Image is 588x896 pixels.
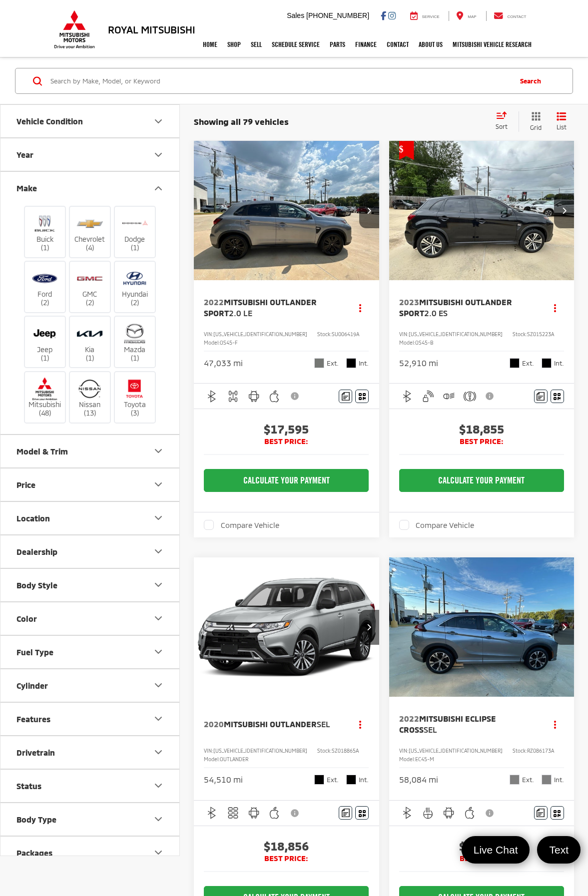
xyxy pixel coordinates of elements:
label: Chevrolet (4) [70,212,110,252]
div: 54,510 mi [204,774,243,786]
span: [US_VEHICLE_IDENTIFICATION_NUMBER] [213,748,307,754]
button: Comments [339,390,352,403]
span: 2023 [399,297,419,307]
img: 4WD/AWD [227,390,239,403]
button: List View [549,111,574,132]
div: Vehicle Condition [152,115,164,127]
span: OUTLANDER [220,756,248,762]
a: Schedule Service: Opens in a new tab [267,32,325,57]
span: Contact [507,14,526,19]
img: Apple CarPlay [268,807,281,819]
div: Color [16,614,37,623]
span: BEST PRICE: [399,437,564,447]
div: Location [152,512,164,524]
button: Body StyleBody Style [0,569,180,601]
img: 2020 Mitsubishi Outlander SEL [193,557,380,697]
a: 2023Mitsubishi Outlander Sport2.0 ES [399,297,537,319]
img: Bluetooth® [401,390,414,403]
span: Black [346,358,356,368]
button: Actions [351,299,369,316]
button: Grid View [519,111,549,132]
img: 2023 Mitsubishi Outlander Sport 2.0 ES [389,141,576,281]
a: 2023 Mitsubishi Outlander Sport 2.0 ES2023 Mitsubishi Outlander Sport 2.0 ES2023 Mitsubishi Outla... [389,141,576,280]
span: Int. [554,359,564,368]
button: View Disclaimer [287,803,304,824]
img: Comments [342,809,350,817]
span: Model: [204,756,220,762]
img: Automatic High Beams [443,390,455,403]
button: DealershipDealership [0,535,180,568]
a: Facebook: Click to visit our Facebook page [381,11,386,19]
img: Mitsubishi [52,10,97,49]
i: Window Sticker [554,392,561,400]
button: FeaturesFeatures [0,703,180,735]
span: Int. [359,775,369,785]
a: Live Chat [462,836,530,864]
button: Actions [351,716,369,733]
div: Body Type [152,813,164,825]
a: 2022Mitsubishi Outlander Sport2.0 LE [204,297,341,319]
span: 2022 [399,714,419,723]
button: Window Sticker [551,390,564,403]
span: SZ015223A [527,331,554,337]
div: Status [16,781,41,791]
img: Royal Mitsubishi in Baton Rouge, LA) [31,377,58,401]
span: Stock: [317,748,332,754]
span: List [557,123,567,131]
h3: Royal Mitsubishi [108,24,195,35]
img: Apple CarPlay [268,390,281,403]
img: Royal Mitsubishi in Baton Rouge, LA) [76,212,103,235]
div: 52,910 mi [399,358,438,369]
a: Contact [382,32,414,57]
div: Year [16,150,33,159]
img: Bluetooth® [206,807,218,819]
div: Body Style [16,580,57,590]
span: SEL [317,719,330,729]
button: CALCULATE YOUR PAYMENT [204,469,369,492]
img: 3rd Row Seating [227,807,239,819]
span: SEL [424,725,437,734]
img: Bluetooth® [206,390,218,403]
label: GMC (2) [70,267,110,307]
label: Mazda (1) [115,322,155,363]
button: Next image [554,610,574,645]
span: $18,877 [399,839,564,854]
button: CALCULATE YOUR PAYMENT [399,469,564,492]
a: 2022Mitsubishi Eclipse CrossSEL [399,713,537,736]
span: SZ018865A [332,748,359,754]
span: VIN: [399,331,409,337]
img: Royal Mitsubishi in Baton Rouge, LA) [31,267,58,290]
button: Next image [359,610,379,645]
span: dropdown dots [359,304,361,312]
img: Android Auto [248,390,260,403]
img: Android Auto [248,807,260,819]
div: Price [16,480,35,489]
div: Body Type [16,815,56,824]
div: Cylinder [152,679,164,691]
span: Mitsubishi Outlander [224,719,317,729]
a: 2020 Mitsubishi Outlander SEL2020 Mitsubishi Outlander SEL2020 Mitsubishi Outlander SEL2020 Mitsu... [193,557,380,697]
input: Search by Make, Model, or Keyword [49,69,510,93]
input: Enter your message [381,799,553,821]
a: 2022 Mitsubishi Eclipse Cross SEL2022 Mitsubishi Eclipse Cross SEL2022 Mitsubishi Eclipse Cross S... [389,557,576,697]
div: Drivetrain [16,748,55,757]
span: Mitsubishi Outlander Sport [399,297,512,318]
button: LocationLocation [0,502,180,534]
span: Text [544,843,574,857]
div: Color [152,612,164,624]
span: Mitsubishi Eclipse Cross [399,714,496,734]
span: Get Price Drop Alert [399,141,414,160]
button: Next image [554,193,574,228]
div: Drivetrain [152,746,164,758]
label: Dodge (1) [115,212,155,252]
label: Kia (1) [70,322,110,363]
span: $18,856 [204,839,369,854]
span: Sales [287,11,304,19]
span: [US_VEHICLE_IDENTIFICATION_NUMBER] [409,331,503,337]
span: Ext. [327,359,339,368]
div: 2020 Mitsubishi Outlander SEL 0 [193,557,380,697]
span: dropdown dots [554,720,556,728]
div: Fuel Type [16,647,53,657]
span: Live Chat [469,843,523,857]
img: Royal Mitsubishi in Baton Rouge, LA) [121,212,148,235]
